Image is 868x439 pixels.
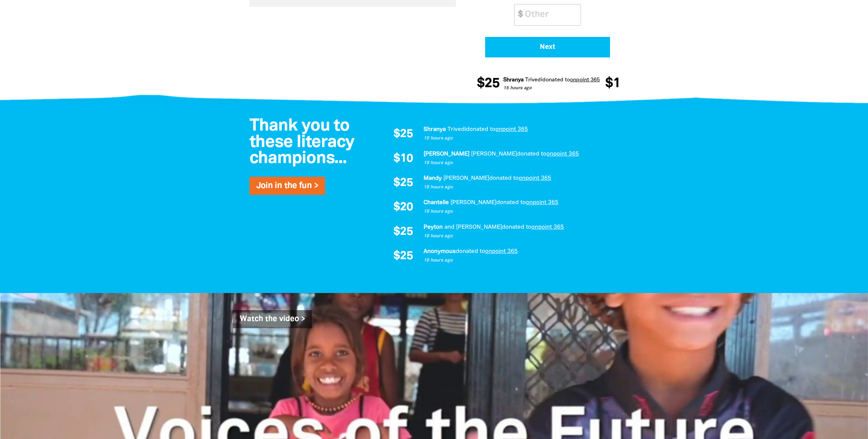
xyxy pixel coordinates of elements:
[393,177,413,189] span: $25
[497,85,593,92] p: 15 hours ago
[424,233,612,240] p: 18 hours ago
[233,310,312,329] a: Watch the video >
[546,151,579,157] a: onpoint 365
[424,184,612,191] p: 18 hours ago
[489,176,519,181] span: donated to
[393,129,413,140] span: $25
[444,225,502,230] em: and [PERSON_NAME]
[424,135,612,142] p: 15 hours ago
[424,127,446,132] em: Shranya
[424,225,443,230] em: Peyton
[256,182,318,190] a: Join in the fun >
[519,78,536,82] em: Trivedi
[443,176,489,181] em: [PERSON_NAME]
[424,160,612,167] p: 18 hours ago
[386,125,612,266] div: Paginated content
[424,257,612,264] p: 18 hours ago
[477,73,619,95] div: Donation stream
[393,226,413,238] span: $25
[451,200,496,205] em: [PERSON_NAME]
[485,249,518,254] a: onpoint 365
[470,77,493,91] span: $25
[393,153,413,165] span: $10
[520,4,581,25] input: Other
[471,151,517,157] em: [PERSON_NAME]
[495,44,601,51] span: Next
[386,125,612,266] div: Donation stream
[519,176,551,181] a: onpoint 365
[424,249,456,254] em: Anonymous
[526,200,558,205] a: onpoint 365
[393,251,413,262] span: $25
[424,151,469,157] em: [PERSON_NAME]
[495,127,528,132] a: onpoint 365
[424,176,442,181] em: Mandy
[536,78,563,82] span: donated to
[466,127,495,132] span: donated to
[517,151,546,157] span: donated to
[424,208,612,215] p: 18 hours ago
[393,202,413,213] span: $20
[424,200,449,205] em: Chantelle
[496,200,526,205] span: donated to
[456,249,485,254] span: donated to
[515,4,523,25] span: $
[497,78,517,82] em: Shranya
[249,118,354,167] span: Thank you to these literacy champions...
[448,127,466,132] em: Trivedi
[485,37,610,57] button: Pay with Credit Card
[563,78,593,82] a: onpoint 365
[599,77,621,91] span: $10
[531,225,564,230] a: onpoint 365
[502,225,531,230] span: donated to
